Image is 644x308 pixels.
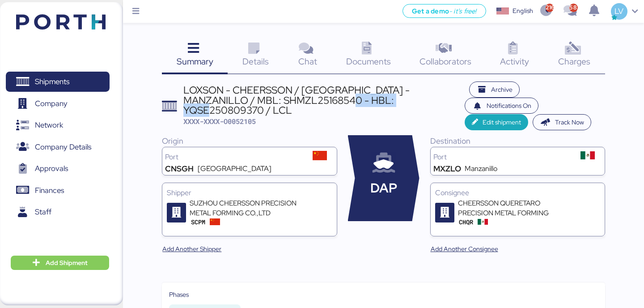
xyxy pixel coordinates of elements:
div: Origin [162,135,337,147]
span: Add Another Consignee [431,244,498,254]
button: Menu [128,4,144,19]
button: Track Now [533,114,591,130]
div: [GEOGRAPHIC_DATA] [198,165,271,172]
span: Activity [500,56,529,67]
span: Add Another Shipper [162,244,221,254]
span: Edit shipment [483,117,521,128]
button: Notifications On [465,98,539,114]
button: Edit shipment [465,114,529,130]
div: Destination [430,135,605,147]
a: Finances [6,180,110,201]
div: CNSGH [165,165,194,172]
div: Phases [169,290,597,299]
div: Port [433,154,574,161]
button: Add Shipment [11,256,109,270]
a: Company Details [6,137,110,157]
span: Details [242,56,269,67]
span: Network [35,119,63,132]
span: Company [35,97,68,110]
a: Shipments [6,72,110,92]
span: Shipments [35,75,69,88]
button: Archive [469,81,520,98]
button: Add Another Shipper [155,241,229,257]
div: CHEERSSON QUERETARO PRECISION METAL FORMING [458,198,565,218]
div: Shipper [167,188,332,198]
div: MXZLO [433,165,461,172]
span: Collaborators [419,56,471,67]
span: Finances [35,184,64,197]
div: Port [165,154,305,161]
span: DAP [370,179,397,198]
span: XXXX-XXXX-O0052105 [183,117,256,126]
div: Consignee [435,188,600,198]
a: Network [6,115,110,136]
span: Notifications On [487,100,531,111]
a: Staff [6,202,110,222]
span: Approvals [35,162,68,175]
span: Company Details [35,141,91,154]
span: LV [614,5,623,17]
span: Chat [298,56,317,67]
div: Manzanillo [465,165,497,172]
a: Company [6,93,110,114]
span: Staff [35,205,51,218]
span: Archive [491,84,513,95]
div: SUZHOU CHEERSSON PRECISION METAL FORMING CO.,LTD [190,198,297,218]
span: Charges [558,56,590,67]
div: English [513,6,533,16]
button: Add Another Consignee [424,241,505,257]
span: Add Shipment [46,257,88,268]
a: Approvals [6,158,110,179]
span: Summary [177,56,213,67]
span: Track Now [555,117,584,128]
div: LOXSON - CHEERSSON / [GEOGRAPHIC_DATA] - MANZANILLO / MBL: SHMZL25168540 - HBL: YQSE250809370 / LCL [183,85,465,115]
span: Documents [346,56,391,67]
